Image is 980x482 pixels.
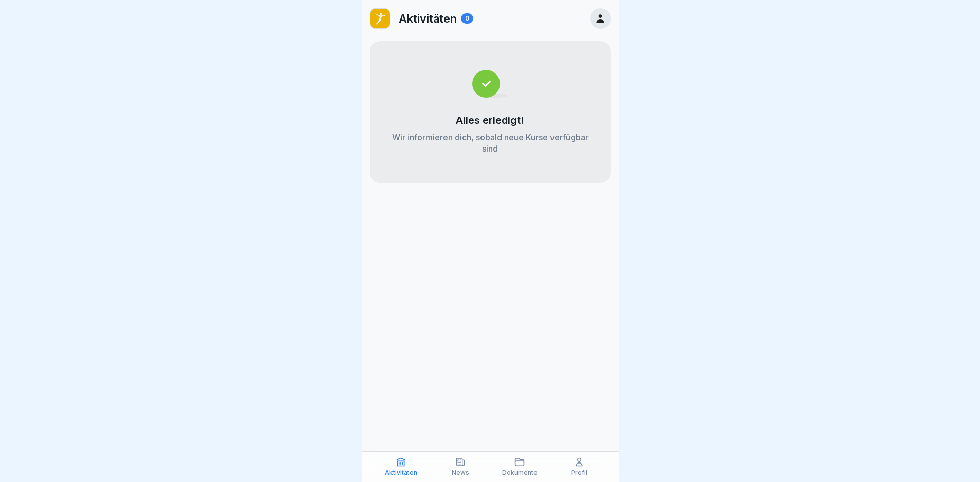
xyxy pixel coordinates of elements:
[472,70,508,98] img: completed.svg
[461,13,473,24] div: 0
[456,114,524,126] p: Alles erledigt!
[399,12,457,25] p: Aktivitäten
[571,469,587,476] p: Profil
[502,469,538,476] p: Dokumente
[370,9,390,28] img: oo2rwhh5g6mqyfqxhtbddxvd.png
[452,469,469,476] p: News
[385,469,417,476] p: Aktivitäten
[390,132,590,154] p: Wir informieren dich, sobald neue Kurse verfügbar sind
